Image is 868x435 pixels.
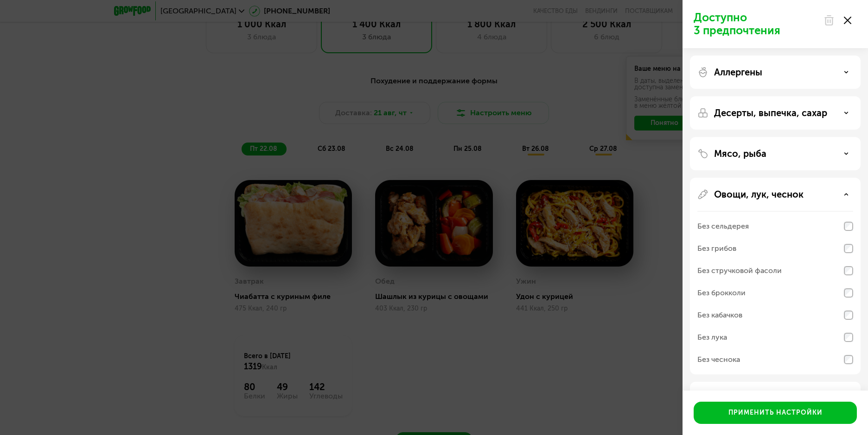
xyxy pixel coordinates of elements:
[697,332,727,343] div: Без лука
[697,221,749,232] div: Без сельдерея
[697,310,742,321] div: Без кабачков
[714,189,804,200] p: Овощи, лук, чеснок
[714,67,762,78] p: Аллергены
[694,402,857,424] button: Применить настройки
[697,287,746,298] div: Без брокколи
[697,265,782,276] div: Без стручковой фасоли
[728,408,823,417] div: Применить настройки
[714,107,827,118] p: Десерты, выпечка, сахар
[697,243,736,254] div: Без грибов
[714,148,766,159] p: Мясо, рыба
[694,11,818,37] p: Доступно 3 предпочтения
[697,354,740,365] div: Без чеснока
